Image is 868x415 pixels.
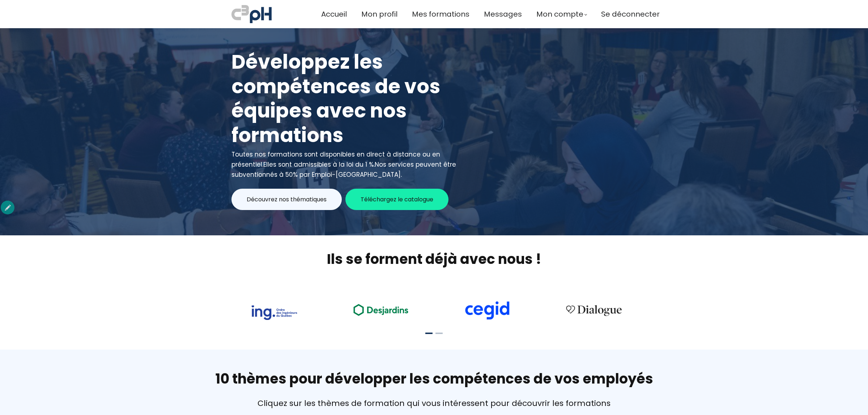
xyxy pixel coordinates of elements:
button: Découvrez nos thématiques [231,189,342,210]
span: Téléchargez le catalogue [361,195,433,204]
img: ea49a208ccc4d6e7deb170dc1c457f3b.png [348,300,413,320]
a: Mes formations [412,8,469,20]
span: Elles sont admissibles à la loi du 1 %. [263,160,375,169]
img: a70bc7685e0efc0bd0b04b3506828469.jpeg [231,4,272,25]
img: 4cbfeea6ce3138713587aabb8dcf64fe.png [561,300,626,320]
a: Se déconnecter [601,8,660,20]
img: cdf238afa6e766054af0b3fe9d0794df.png [464,301,510,320]
img: 73f878ca33ad2a469052bbe3fa4fd140.png [251,305,297,320]
a: Messages [484,8,522,20]
a: Accueil [321,8,347,20]
h2: 10 thèmes pour développer les compétences de vos employés [9,369,859,388]
div: Toutes nos formations sont disponibles en direct à distance ou en présentiel. [231,149,458,180]
span: Mon compte [536,8,583,20]
div: Cliquez sur les thèmes de formation qui vous intéressent pour découvrir les formations [9,397,859,410]
div: authoring options [1,201,14,214]
a: Mon profil [361,8,397,20]
h1: Développez les compétences de vos équipes avec nos formations [231,50,458,147]
span: Découvrez nos thématiques [247,195,327,204]
h2: Ils se forment déjà avec nous ! [222,250,646,268]
button: Téléchargez le catalogue [345,189,448,210]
